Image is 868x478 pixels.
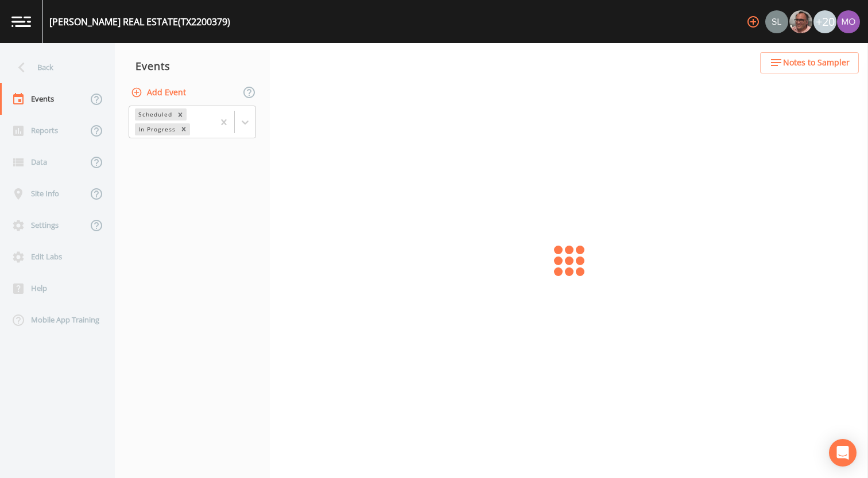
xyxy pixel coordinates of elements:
[829,439,857,467] div: Open Intercom Messenger
[135,108,174,121] div: Scheduled
[813,10,836,33] div: +20
[760,52,859,73] button: Notes to Sampler
[115,52,270,80] div: Events
[789,10,813,33] div: Mike Franklin
[174,108,187,121] div: Remove Scheduled
[177,123,190,135] div: Remove In Progress
[765,10,788,33] img: 0d5b2d5fd6ef1337b72e1b2735c28582
[11,16,31,27] img: logo
[765,10,789,33] div: Sloan Rigamonti
[49,15,230,29] div: [PERSON_NAME] REAL ESTATE (TX2200379)
[129,82,191,103] button: Add Event
[837,10,860,33] img: 4e251478aba98ce068fb7eae8f78b90c
[783,56,850,70] span: Notes to Sampler
[789,10,812,33] img: e2d790fa78825a4bb76dcb6ab311d44c
[135,123,177,135] div: In Progress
